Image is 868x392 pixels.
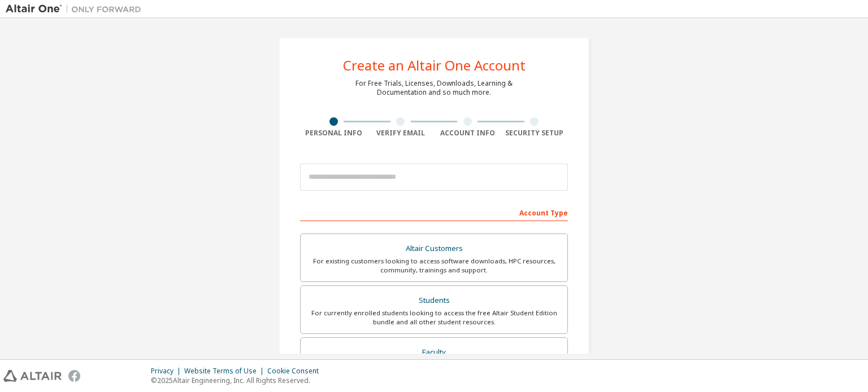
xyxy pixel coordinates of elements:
[307,293,561,309] div: Students
[68,370,80,382] img: facebook.svg
[367,129,435,138] div: Verify Email
[6,3,147,15] img: Altair One
[355,79,513,97] div: For Free Trials, Licenses, Downloads, Learning & Documentation and so much more.
[300,129,367,138] div: Personal Info
[307,345,561,360] div: Faculty
[501,129,568,138] div: Security Setup
[267,367,325,376] div: Cookie Consent
[307,241,561,257] div: Altair Customers
[300,203,568,221] div: Account Type
[3,370,62,382] img: altair_logo.svg
[434,129,501,138] div: Account Info
[307,309,561,327] div: For currently enrolled students looking to access the free Altair Student Edition bundle and all ...
[307,257,561,275] div: For existing customers looking to access software downloads, HPC resources, community, trainings ...
[151,376,325,385] p: © 2025 Altair Engineering, Inc. All Rights Reserved.
[184,367,267,376] div: Website Terms of Use
[343,59,526,72] div: Create an Altair One Account
[151,367,184,376] div: Privacy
